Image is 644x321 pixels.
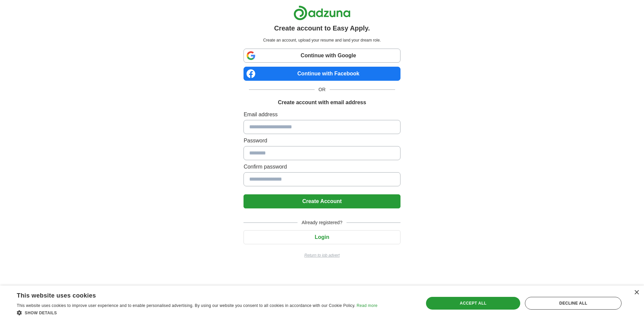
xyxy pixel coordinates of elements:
[244,230,400,244] button: Login
[315,86,330,93] span: OR
[17,303,356,308] span: This website uses cookies to improve user experience and to enable personalised advertising. By u...
[525,297,622,310] div: Decline all
[293,5,351,20] img: Adzuna logo
[17,290,361,300] div: This website uses cookies
[278,99,366,107] h1: Create account with email address
[244,234,400,240] a: Login
[244,163,400,171] label: Confirm password
[244,252,400,258] a: Return to job advert
[244,194,400,208] button: Create Account
[245,37,399,43] p: Create an account, upload your resume and land your dream role.
[17,309,377,316] div: Show details
[274,23,370,33] h1: Create account to Easy Apply.
[25,311,57,315] span: Show details
[244,111,400,119] label: Email address
[244,67,400,81] a: Continue with Facebook
[298,219,346,226] span: Already registered?
[244,137,400,145] label: Password
[244,49,400,63] a: Continue with Google
[426,297,521,310] div: Accept all
[634,290,639,295] div: Close
[357,303,377,308] a: Read more, opens a new window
